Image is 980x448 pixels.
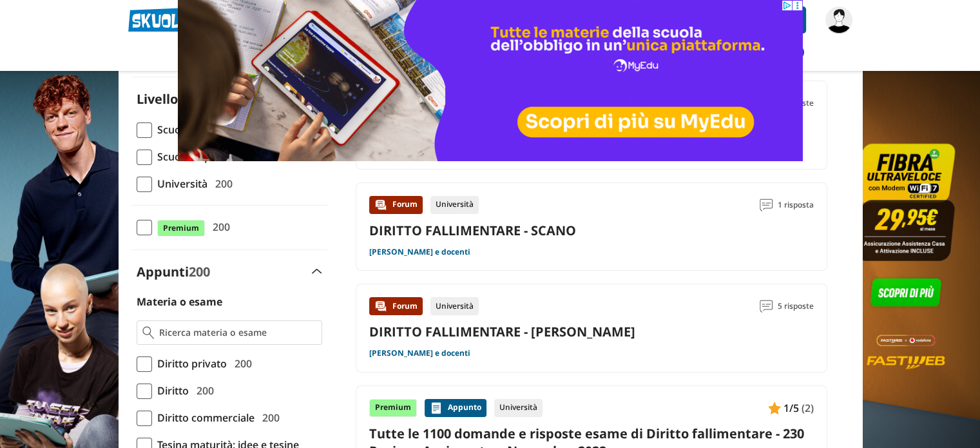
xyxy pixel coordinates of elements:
span: Diritto commerciale [152,409,255,426]
span: 1 risposta [778,196,814,214]
span: 200 [210,175,233,192]
a: DIRITTO FALLIMENTARE - SCANO [369,222,576,239]
img: Commenti lettura [760,199,773,211]
span: Diritto [152,382,189,399]
div: Università [494,399,543,417]
div: Università [430,196,479,214]
img: nunziatoni [825,6,852,34]
span: 200 [191,382,214,399]
label: Appunti [137,263,210,280]
div: Forum [369,196,423,214]
div: Forum [369,297,423,315]
img: Forum contenuto [374,199,387,211]
a: [PERSON_NAME] e docenti [369,247,470,257]
img: Ricerca materia o esame [142,326,155,339]
a: [PERSON_NAME] e docenti [369,348,470,358]
span: Università [152,175,207,192]
span: 5 risposte [778,297,814,315]
a: DIRITTO FALLIMENTARE - [PERSON_NAME] [369,323,635,340]
img: Appunti contenuto [430,402,443,414]
img: Forum contenuto [374,300,387,313]
img: Commenti lettura [760,300,773,313]
span: 200 [229,355,252,372]
img: Appunti contenuto [768,402,781,414]
div: Appunto [425,399,486,417]
span: 1/5 [783,400,799,416]
span: 200 [189,263,210,280]
label: Livello [137,90,178,108]
span: Diritto privato [152,355,227,372]
span: Scuola Superiore [152,148,240,165]
span: 200 [257,409,280,426]
img: Apri e chiudi sezione [312,269,322,274]
input: Ricerca materia o esame [159,326,316,339]
div: Università [430,297,479,315]
span: 200 [207,219,230,235]
label: Materia o esame [137,295,222,309]
span: (2) [802,400,814,416]
div: Premium [369,399,417,417]
span: Scuola Media [152,121,222,138]
span: Premium [157,220,205,237]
